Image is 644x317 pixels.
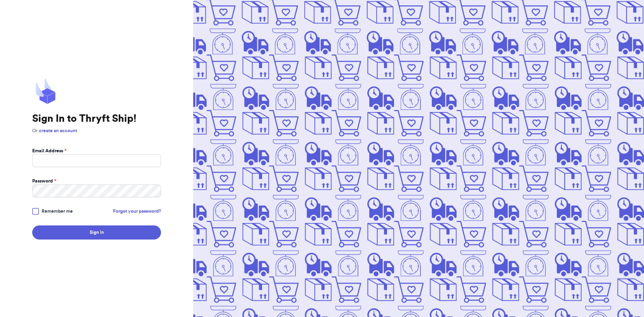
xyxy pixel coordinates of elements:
button: Sign In [32,225,161,240]
a: create an account [39,128,77,133]
label: Email Address [32,148,66,154]
a: Forgot your password? [113,208,161,215]
p: Or [32,127,161,134]
h1: Sign In to Thryft Ship! [32,113,161,125]
label: Password [32,178,56,184]
span: Remember me [42,208,73,215]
